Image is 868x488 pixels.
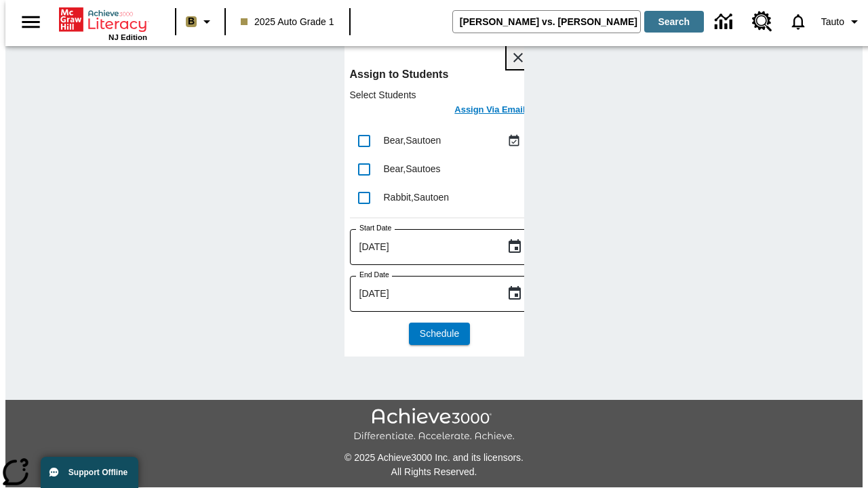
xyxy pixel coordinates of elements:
[384,134,504,148] div: Bear, Sautoen
[384,192,450,203] span: Rabbit , Sautoen
[353,408,515,443] img: Achieve3000 Differentiate Accelerate Achieve
[350,88,530,102] p: Select Students
[5,465,863,479] p: All Rights Reserved.
[241,15,334,29] span: 2025 Auto Grade 1
[344,41,524,357] div: lesson details
[816,9,868,34] button: Profile/Settings
[108,33,147,41] span: NJ Edition
[644,11,704,33] button: Search
[384,163,441,174] span: Bear , Sautoes
[188,13,195,30] span: B
[409,323,470,345] button: Schedule
[5,451,863,465] p: © 2025 Achieve3000 Inc. and its licensors.
[350,229,496,265] input: MMMM-DD-YYYY
[11,2,51,42] button: Open side menu
[504,131,524,151] button: Assigned Aug 14 to Aug 14
[744,3,781,40] a: Resource Center, Will open in new tab
[384,162,524,176] div: Bear, Sautoes
[359,223,391,233] label: Start Date
[453,11,640,33] input: search field
[450,102,529,121] button: Assign Via Email
[359,270,389,280] label: End Date
[180,9,220,34] button: Boost Class color is light brown. Change class color
[41,457,138,488] button: Support Offline
[68,468,127,477] span: Support Offline
[507,46,530,69] button: Close
[821,15,844,29] span: Tauto
[454,102,525,118] h6: Assign Via Email
[384,135,441,146] span: Bear , Sautoen
[59,6,147,33] a: Home
[350,65,530,84] h6: Assign to Students
[384,190,524,205] div: Rabbit, Sautoen
[350,276,496,312] input: MMMM-DD-YYYY
[707,3,744,41] a: Data Center
[420,327,459,341] span: Schedule
[781,4,816,39] a: Notifications
[59,5,147,41] div: Home
[501,280,528,307] button: Choose date, selected date is Aug 18, 2025
[501,233,528,260] button: Choose date, selected date is Aug 18, 2025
